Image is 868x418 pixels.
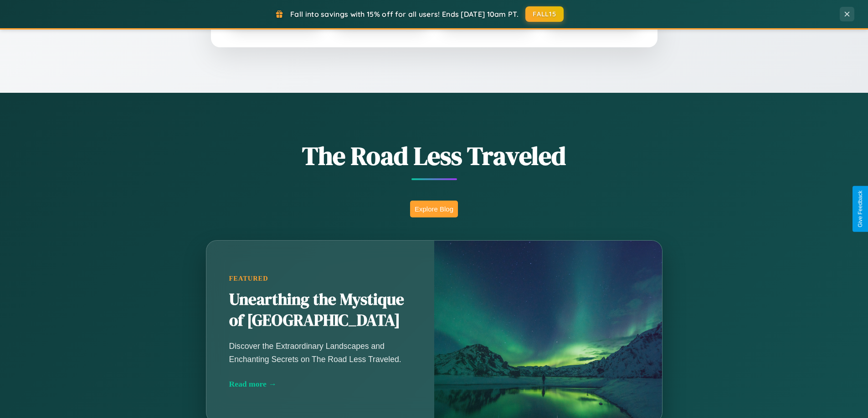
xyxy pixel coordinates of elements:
button: FALL15 [525,6,564,22]
p: Discover the Extraordinary Landscapes and Enchanting Secrets on The Road Less Traveled. [229,340,411,365]
h1: The Road Less Traveled [161,138,708,173]
button: Explore Blog [410,201,458,217]
div: Give Feedback [857,191,863,227]
div: Featured [229,275,411,282]
span: Fall into savings with 15% off for all users! Ends [DATE] 10am PT. [290,10,519,19]
div: Read more → [229,379,411,389]
h2: Unearthing the Mystique of [GEOGRAPHIC_DATA] [229,289,411,331]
